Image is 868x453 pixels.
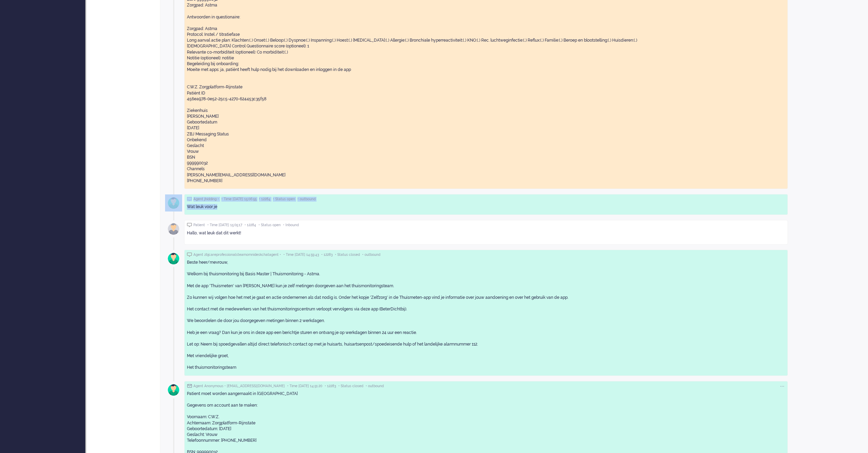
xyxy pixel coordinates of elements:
div: Ziekenhuis [187,108,785,114]
span: • Time [DATE] 15:05:17 [207,223,242,228]
span: Patient [193,223,205,228]
div: [PERSON_NAME][EMAIL_ADDRESS][DOMAIN_NAME] [187,172,785,178]
span: • outbound [297,197,315,202]
span: • outbound [366,384,384,389]
span: Agent Anonymous • [EMAIL_ADDRESS][DOMAIN_NAME] [193,384,285,389]
div: Channels [187,166,785,172]
div: ZBJ Messaging Status [187,131,785,137]
span: • outbound [362,252,380,257]
div: [PERSON_NAME] [187,114,785,119]
span: • Time [DATE] 14:51:20 [287,384,322,389]
span: • Time [DATE] 14:59:43 [283,252,319,257]
img: ic_chat_grey.svg [187,223,192,227]
div: Patiënt ID [187,90,785,96]
span: • 12283 [321,252,333,257]
img: ic_chat_grey.svg [187,197,192,201]
div: 456ea978-0e52-25c5-4270-624453c35f58 [187,90,785,102]
div: Vrouw [187,149,785,155]
p: Hallo, wat leuk dat dit werkt! [187,230,785,236]
div: Onbekend [187,137,785,143]
img: ic_chat_grey.svg [187,252,192,257]
span: • Status closed [335,252,360,257]
img: avatar [165,194,182,211]
div: Beste heer/mevrouw, Welkom bij thuismonitoring bij Basis Master | Thuismonitoring - Astma. Met de... [187,260,785,371]
span: Agent jhidding • [193,197,219,202]
div: BSN [187,155,785,160]
div: Wat leuk voor je [187,204,785,210]
span: • 12284 [245,223,256,228]
img: avatar [165,220,182,237]
img: ic_e-mail_grey.svg [187,384,192,388]
span: • Status open [273,197,295,202]
span: • Status closed [338,384,363,389]
span: • 12284 [259,197,270,202]
div: 999990032 [187,160,785,166]
span: Agent zbjcareprofessionalsteamomnideskchatagent • [193,252,281,257]
div: [DATE] [187,125,785,131]
img: avatar [165,381,182,398]
span: • Inbound [283,223,299,228]
div: C.W.Z. Zorgplatform-Rijnstate [187,84,785,90]
span: • Time [DATE] 15:06:55 [221,197,256,202]
img: avatar [165,250,182,267]
body: Rich Text Area. Press ALT-0 for help. [3,3,619,15]
div: Geslacht [187,143,785,149]
div: Geboortedatum [187,119,785,125]
span: • Status open [259,223,281,228]
div: [PHONE_NUMBER] [187,178,785,184]
span: • 12283 [325,384,336,389]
